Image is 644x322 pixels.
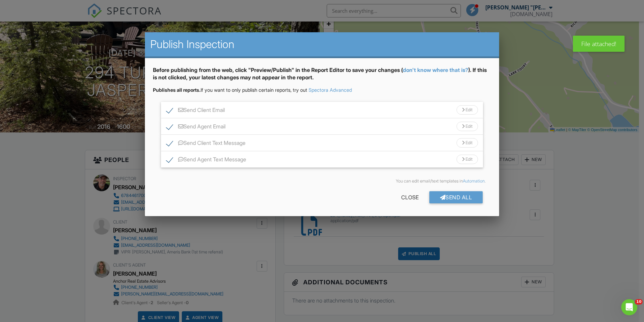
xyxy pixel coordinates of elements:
strong: Publishes all reports. [153,87,201,93]
iframe: Intercom live chat [621,299,637,315]
span: 10 [635,299,643,305]
label: Send Agent Text Message [166,156,246,165]
div: You can edit email/text templates in . [158,178,486,184]
div: Edit [457,138,478,148]
label: Send Agent Email [166,123,225,132]
div: Edit [457,155,478,164]
div: Close [390,191,429,203]
label: Send Client Text Message [166,140,246,148]
a: Spectora Advanced [309,87,352,93]
a: Automation [463,178,485,184]
span: If you want to only publish certain reports, try out [153,87,307,93]
div: Edit [457,105,478,115]
div: File attached! [573,36,625,52]
h2: Publish Inspection [150,38,494,51]
div: Edit [457,122,478,131]
label: Send Client Email [166,107,225,115]
div: Send All [429,191,483,203]
div: Before publishing from the web, click "Preview/Publish" in the Report Editor to save your changes... [153,66,491,87]
a: don't know where that is? [403,67,468,73]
